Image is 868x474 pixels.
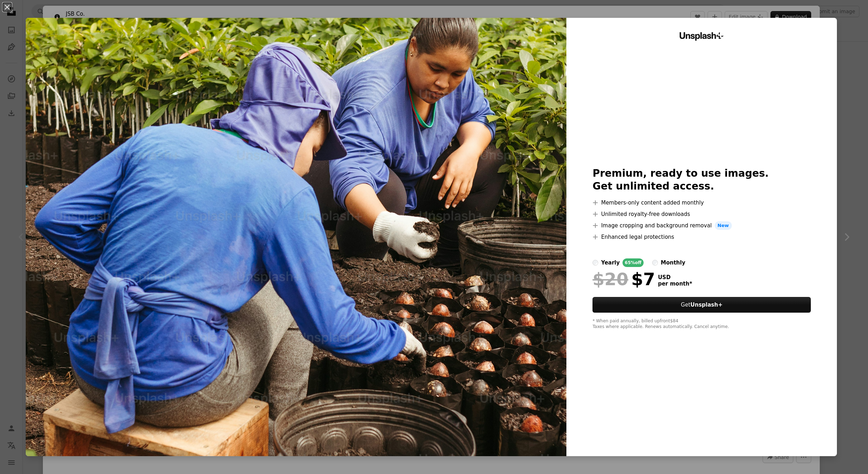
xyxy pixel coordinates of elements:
[652,260,658,266] input: monthly
[592,270,655,288] div: $7
[592,318,811,330] div: * When paid annually, billed upfront $84 Taxes where applicable. Renews automatically. Cancel any...
[623,258,644,267] div: 65% off
[592,198,811,207] li: Members-only content added monthly
[658,281,692,287] span: per month *
[592,260,598,266] input: yearly65%off
[592,210,811,218] li: Unlimited royalty-free downloads
[592,270,628,288] span: $20
[661,258,685,267] div: monthly
[592,233,811,241] li: Enhanced legal protections
[690,302,723,308] strong: Unsplash+
[601,258,620,267] div: yearly
[592,221,811,230] li: Image cropping and background removal
[592,167,811,193] h2: Premium, ready to use images. Get unlimited access.
[658,274,692,281] span: USD
[715,221,732,230] span: New
[592,297,811,313] button: GetUnsplash+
